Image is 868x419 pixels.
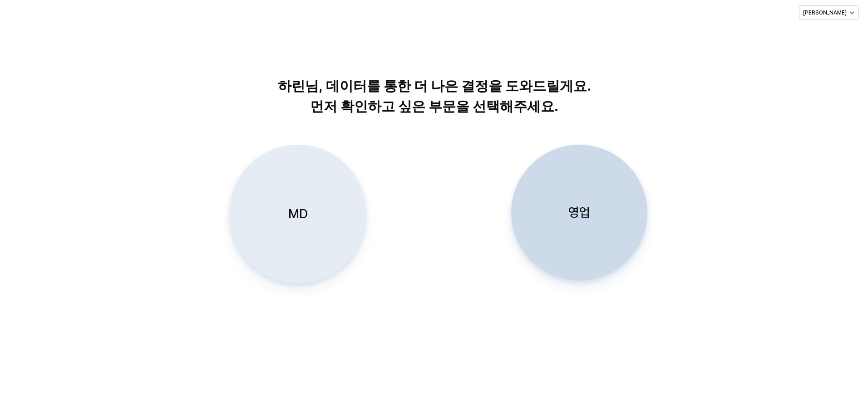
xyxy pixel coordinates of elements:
[568,204,590,221] p: 영업
[230,145,366,283] button: MD
[799,5,859,20] button: [PERSON_NAME]
[288,205,308,222] p: MD
[202,76,666,117] p: 하린님, 데이터를 통한 더 나은 결정을 도와드릴게요. 먼저 확인하고 싶은 부문을 선택해주세요.
[511,145,647,281] button: 영업
[803,9,847,16] p: [PERSON_NAME]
